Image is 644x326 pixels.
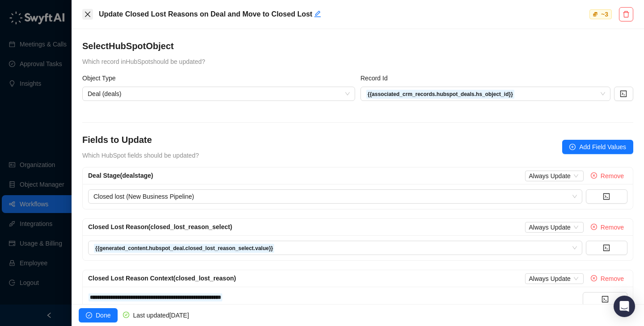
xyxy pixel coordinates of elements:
span: delete [623,11,630,18]
span: Deal (deals) [88,87,350,100]
button: Close [82,9,93,20]
label: Record Id [360,73,394,83]
span: code [620,90,627,97]
span: Add Field Values [579,142,626,152]
span: Done [96,310,110,320]
strong: {{generated_content.hubspot_deal.closed_lost_reason_select.value}} [95,245,273,251]
span: close-circle [591,172,597,179]
span: Last updated [DATE] [133,312,189,319]
span: close [84,11,91,18]
span: Always Update [529,171,580,181]
h5: Update Closed Lost Reasons on Deal and Move to Closed Lost [99,9,587,20]
span: plus-circle [569,144,576,150]
div: Open Intercom Messenger [614,296,635,317]
button: Remove [587,171,627,181]
span: Which HubSpot fields should be updated? [82,152,199,159]
span: Remove [601,222,624,232]
span: Closed Lost Reason Context (closed_lost_reason) [88,275,236,282]
span: check-circle [86,312,92,318]
button: Remove [587,273,627,284]
button: Remove [587,222,627,233]
strong: {{associated_crm_records.hubspot_deals.hs_object_id}} [368,91,513,97]
span: edit [314,10,321,17]
span: Which record in HubSpot should be updated? [82,58,205,65]
span: Deal Stage (dealstage) [88,172,153,179]
span: Closed lost (New Business Pipeline) [93,190,577,203]
label: Object Type [82,73,122,83]
span: code [602,296,609,303]
button: Done [79,308,118,322]
span: code [603,244,610,251]
span: Always Update [529,222,580,232]
button: Edit [314,9,321,20]
h4: Select HubSpot Object [82,40,633,52]
span: close-circle [591,275,597,281]
h4: Fields to Update [82,134,199,146]
span: Closed Lost Reason (closed_lost_reason_select) [88,223,232,230]
span: Remove [601,171,624,181]
span: Always Update [529,274,580,284]
button: Add Field Values [562,140,633,154]
span: Remove [601,274,624,284]
span: close-circle [591,224,597,230]
div: ~ 3 [599,10,610,19]
span: code [603,193,610,200]
span: check-circle [123,312,129,318]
